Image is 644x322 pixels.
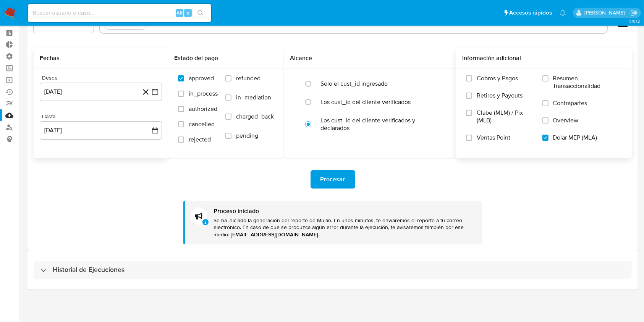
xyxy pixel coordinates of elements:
a: Salir [630,9,638,17]
p: andres.vilosio@mercadolibre.com [584,9,628,16]
input: Buscar usuario o caso... [28,8,211,18]
span: 3.161.2 [629,18,640,24]
button: search-icon [193,8,208,18]
span: Alt [176,9,183,16]
a: Notificaciones [560,10,566,16]
span: Accesos rápidos [509,9,552,17]
span: s [187,9,189,16]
